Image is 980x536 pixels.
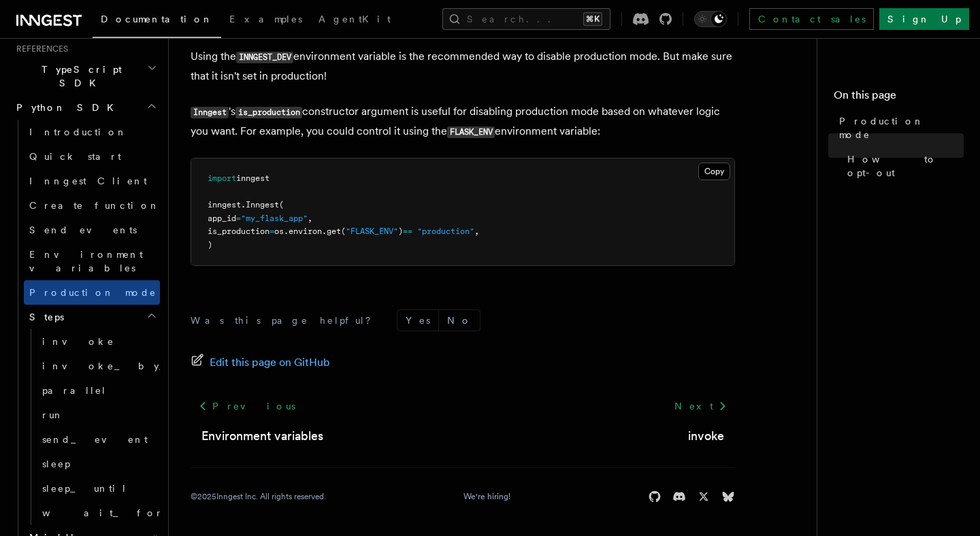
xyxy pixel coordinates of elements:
div: Steps [24,329,160,525]
a: Send events [24,218,160,242]
button: Toggle dark mode [694,11,727,27]
button: TypeScript SDK [11,57,160,95]
span: parallel [42,385,107,396]
button: Python SDK [11,95,160,120]
span: Send events [29,224,137,235]
a: Examples [221,4,310,37]
a: send_event [37,427,160,452]
span: "production" [417,227,474,236]
a: invoke [688,426,724,446]
a: Quick start [24,144,160,169]
kbd: ⌘K [583,12,602,26]
span: Production mode [29,287,157,298]
span: is_production [208,227,269,236]
span: Introduction [29,127,127,137]
span: Inngest [246,200,279,210]
span: How to opt-out [847,152,964,180]
a: sleep [37,452,160,476]
span: . [241,200,246,210]
a: Documentation [93,4,221,38]
p: Using the environment variable is the recommended way to disable production mode. But make sure t... [191,47,735,86]
a: AgentKit [310,4,399,37]
a: How to opt-out [842,147,964,185]
span: References [11,44,68,54]
code: Inngest [191,107,229,118]
span: TypeScript SDK [11,63,147,90]
span: Production mode [839,114,964,141]
a: invoke_by_id [37,354,160,378]
a: Create function [24,193,160,218]
span: AgentKit [318,14,391,24]
button: Search...⌘K [442,8,610,30]
button: Copy [698,163,730,180]
h4: On this page [834,87,964,109]
a: Edit this page on GitHub [191,353,330,372]
span: import [208,173,236,183]
span: sleep_until [42,483,127,494]
span: Quick start [29,151,121,162]
a: Previous [191,394,303,418]
span: "my_flask_app" [241,214,308,223]
a: Production mode [834,109,964,147]
span: sleep [42,458,70,469]
a: Production mode [24,280,160,305]
span: = [269,227,274,236]
div: © 2025 Inngest Inc. All rights reserved. [191,491,326,502]
span: run [42,409,64,420]
span: inngest [208,200,241,210]
code: is_production [235,107,302,118]
span: Steps [24,310,64,324]
span: Inngest Client [29,175,147,186]
span: inngest [236,173,269,183]
a: Sign Up [879,8,969,30]
a: Contact sales [749,8,874,30]
span: Documentation [101,14,213,24]
span: Create function [29,200,160,211]
button: No [439,310,480,331]
span: invoke_by_id [42,361,201,371]
a: Environment variables [24,242,160,280]
span: send_event [42,434,148,445]
span: wait_for_event [42,507,240,518]
span: Examples [229,14,302,24]
code: FLASK_ENV [447,127,495,138]
span: "FLASK_ENV" [346,227,398,236]
a: run [37,403,160,427]
span: Environment variables [29,249,143,273]
span: ) [398,227,403,236]
a: parallel [37,378,160,403]
span: , [308,214,312,223]
p: Was this page helpful? [191,314,380,327]
span: Edit this page on GitHub [210,353,330,372]
span: ( [341,227,346,236]
span: get [327,227,341,236]
span: Python SDK [11,101,122,114]
span: , [474,227,479,236]
a: invoke [37,329,160,354]
a: wait_for_event [37,501,160,525]
button: Steps [24,305,160,329]
a: We're hiring! [463,491,510,502]
span: == [403,227,412,236]
span: invoke [42,336,114,347]
span: ( [279,200,284,210]
span: ) [208,240,212,250]
span: app_id [208,214,236,223]
p: 's constructor argument is useful for disabling production mode based on whatever logic you want.... [191,102,735,141]
a: Inngest Client [24,169,160,193]
span: os.environ. [274,227,327,236]
span: = [236,214,241,223]
a: sleep_until [37,476,160,501]
button: Yes [397,310,438,331]
a: Environment variables [201,426,323,446]
a: Next [666,394,735,418]
a: Introduction [24,120,160,144]
code: INNGEST_DEV [236,52,293,63]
